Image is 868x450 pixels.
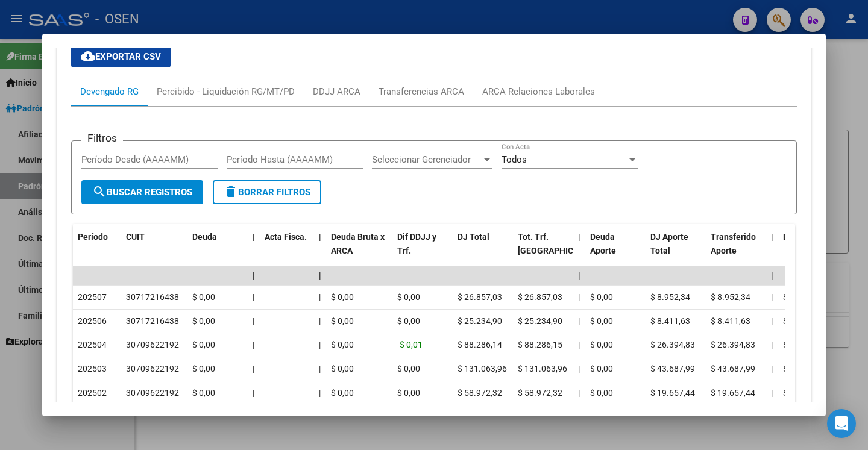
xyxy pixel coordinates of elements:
[397,388,420,398] span: $ 0,00
[783,316,806,326] span: $ 0,00
[771,364,773,373] span: |
[590,388,613,398] span: $ 0,00
[458,364,507,373] span: $ 131.063,96
[253,316,254,326] span: |
[453,224,513,277] datatable-header-cell: DJ Total
[585,224,646,277] datatable-header-cell: Deuda Aporte
[81,51,161,62] span: Exportar CSV
[253,232,255,242] span: |
[397,232,436,255] span: Dif DDJJ y Trf.
[578,364,580,373] span: |
[331,364,354,373] span: $ 0,00
[397,292,420,302] span: $ 0,00
[319,364,321,373] span: |
[397,364,420,373] span: $ 0,00
[192,340,215,349] span: $ 0,00
[81,131,123,145] h3: Filtros
[253,270,255,280] span: |
[650,388,695,398] span: $ 19.657,44
[192,232,217,242] span: Deuda
[578,270,580,280] span: |
[157,85,295,98] div: Percibido - Liquidación RG/MT/PD
[126,386,179,400] div: 30709622192
[650,340,695,349] span: $ 26.394,83
[331,232,385,255] span: Deuda Bruta x ARCA
[314,224,326,277] datatable-header-cell: |
[319,232,321,242] span: |
[319,388,321,398] span: |
[78,232,108,242] span: Período
[313,85,360,98] div: DDJJ ARCA
[326,224,392,277] datatable-header-cell: Deuda Bruta x ARCA
[248,224,260,277] datatable-header-cell: |
[319,292,321,302] span: |
[783,364,806,373] span: $ 0,00
[78,364,107,373] span: 202503
[73,224,121,277] datatable-header-cell: Período
[518,364,567,373] span: $ 131.063,96
[711,364,755,373] span: $ 43.687,99
[126,338,179,352] div: 30709622192
[92,184,107,199] mat-icon: search
[213,180,321,204] button: Borrar Filtros
[126,232,145,242] span: CUIT
[319,316,321,326] span: |
[711,340,755,349] span: $ 26.394,83
[253,364,254,373] span: |
[265,232,307,242] span: Acta Fisca.
[78,340,107,349] span: 202504
[319,270,321,280] span: |
[379,85,464,98] div: Transferencias ARCA
[578,340,580,349] span: |
[513,224,573,277] datatable-header-cell: Tot. Trf. Bruto
[331,292,354,302] span: $ 0,00
[771,232,773,242] span: |
[458,292,502,302] span: $ 26.857,03
[192,364,215,373] span: $ 0,00
[771,388,773,398] span: |
[518,232,600,255] span: Tot. Trf. [GEOGRAPHIC_DATA]
[518,292,562,302] span: $ 26.857,03
[458,316,502,326] span: $ 25.234,90
[518,340,562,349] span: $ 88.286,15
[331,316,354,326] span: $ 0,00
[397,316,420,326] span: $ 0,00
[192,388,215,398] span: $ 0,00
[372,154,482,165] span: Seleccionar Gerenciador
[78,388,107,398] span: 202502
[319,340,321,349] span: |
[646,224,706,277] datatable-header-cell: DJ Aporte Total
[711,388,755,398] span: $ 19.657,44
[482,85,595,98] div: ARCA Relaciones Laborales
[458,232,489,242] span: DJ Total
[578,388,580,398] span: |
[771,340,773,349] span: |
[518,388,562,398] span: $ 58.972,32
[590,364,613,373] span: $ 0,00
[253,340,254,349] span: |
[518,316,562,326] span: $ 25.234,90
[578,316,580,326] span: |
[573,224,585,277] datatable-header-cell: |
[126,362,179,376] div: 30709622192
[458,340,502,349] span: $ 88.286,14
[827,409,856,438] div: Open Intercom Messenger
[771,316,773,326] span: |
[192,292,215,302] span: $ 0,00
[71,46,171,67] button: Exportar CSV
[78,292,107,302] span: 202507
[590,340,613,349] span: $ 0,00
[458,388,502,398] span: $ 58.972,32
[783,232,832,242] span: Deuda Contr.
[766,224,778,277] datatable-header-cell: |
[260,224,314,277] datatable-header-cell: Acta Fisca.
[711,316,750,326] span: $ 8.411,63
[224,184,238,199] mat-icon: delete
[81,180,203,204] button: Buscar Registros
[253,388,254,398] span: |
[778,224,838,277] datatable-header-cell: Deuda Contr.
[331,340,354,349] span: $ 0,00
[126,290,179,304] div: 30717216438
[650,232,688,255] span: DJ Aporte Total
[771,270,773,280] span: |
